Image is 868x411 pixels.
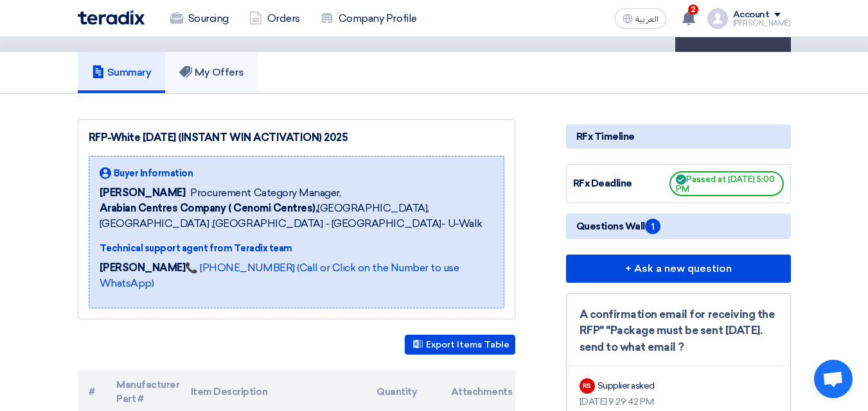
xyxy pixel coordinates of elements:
div: Account [733,10,770,21]
a: My Offers [165,52,258,93]
span: Questions Wall [576,219,660,234]
img: profile_test.png [707,8,728,29]
a: Sourcing [160,4,239,33]
div: Supplier asked [598,379,655,392]
div: RFx Timeline [566,124,791,149]
span: Procurement Category Manager, [190,185,341,201]
button: + Ask a new question [566,255,791,283]
div: RFx Deadline [573,176,669,191]
span: Buyer Information [114,167,193,180]
h5: My Offers [179,66,244,79]
h5: Summary [92,66,152,79]
b: Arabian Centres Company ( Cenomi Centres), [100,202,318,214]
a: Summary [78,52,166,93]
span: العربية [635,15,659,24]
span: Passed at [DATE] 5:00 PM [669,171,784,196]
a: 📞 [PHONE_NUMBER] (Call or Click on the Number to use WhatsApp) [100,262,459,289]
div: RS [580,378,595,394]
a: Company Profile [310,4,427,33]
div: [PERSON_NAME] [733,20,791,27]
div: [DATE] 9:29:42 PM [580,395,777,408]
span: 1 [645,219,660,234]
div: Open chat [814,360,853,398]
button: العربية [615,8,666,29]
span: [GEOGRAPHIC_DATA], [GEOGRAPHIC_DATA] ,[GEOGRAPHIC_DATA] - [GEOGRAPHIC_DATA]- U-Walk [100,201,493,231]
span: 2 [688,4,698,15]
img: Teradix logo [78,10,145,25]
button: Export Items Table [405,335,515,355]
div: RFP-White [DATE] (INSTANT WIN ACTIVATION) 2025 [89,130,504,146]
span: [PERSON_NAME] [100,185,186,201]
div: Technical support agent from Teradix team [100,242,493,255]
div: A confirmation email for receiving the RFP" "Package must be sent [DATE]. send to what email ? [580,306,777,356]
strong: [PERSON_NAME] [100,262,186,274]
a: Orders [239,4,310,33]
